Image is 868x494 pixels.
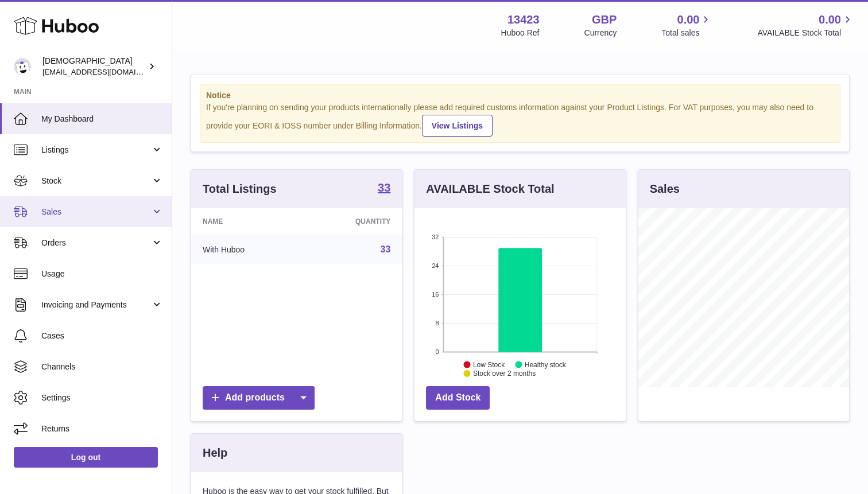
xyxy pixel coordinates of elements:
[422,115,493,137] a: View Listings
[41,176,151,186] span: Stock
[41,299,151,310] span: Invoicing and Payments
[203,386,315,410] a: Add products
[584,28,617,38] div: Currency
[41,361,163,372] span: Channels
[432,234,439,240] text: 32
[41,392,163,403] span: Settings
[41,423,163,434] span: Returns
[426,181,554,197] h3: AVAILABLE Stock Total
[677,12,700,28] span: 0.00
[41,114,163,125] span: My Dashboard
[432,291,439,298] text: 16
[41,238,151,248] span: Orders
[14,447,158,468] a: Log out
[436,348,439,355] text: 0
[206,90,834,101] strong: Notice
[381,244,391,254] a: 33
[203,181,277,197] h3: Total Listings
[473,360,505,368] text: Low Stock
[41,269,163,279] span: Usage
[378,182,390,193] strong: 33
[507,12,540,28] strong: 13423
[650,181,680,197] h3: Sales
[206,102,834,137] div: If you're planning on sending your products internationally please add required customs informati...
[436,320,439,326] text: 8
[525,360,567,368] text: Healthy stock
[41,330,163,341] span: Cases
[819,12,841,28] span: 0.00
[42,56,146,77] div: [DEMOGRAPHIC_DATA]
[42,67,169,76] span: [EMAIL_ADDRESS][DOMAIN_NAME]
[191,208,303,235] th: Name
[426,386,490,410] a: Add Stock
[661,28,712,38] span: Total sales
[303,208,402,235] th: Quantity
[41,145,151,155] span: Listings
[592,12,617,28] strong: GBP
[41,207,151,217] span: Sales
[661,12,712,38] a: 0.00 Total sales
[203,445,227,461] h3: Help
[501,28,540,38] div: Huboo Ref
[378,182,390,196] a: 33
[191,235,303,264] td: With Huboo
[432,262,439,269] text: 24
[757,28,854,38] span: AVAILABLE Stock Total
[473,369,536,378] text: Stock over 2 months
[757,12,854,38] a: 0.00 AVAILABLE Stock Total
[14,58,31,75] img: olgazyuz@outlook.com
